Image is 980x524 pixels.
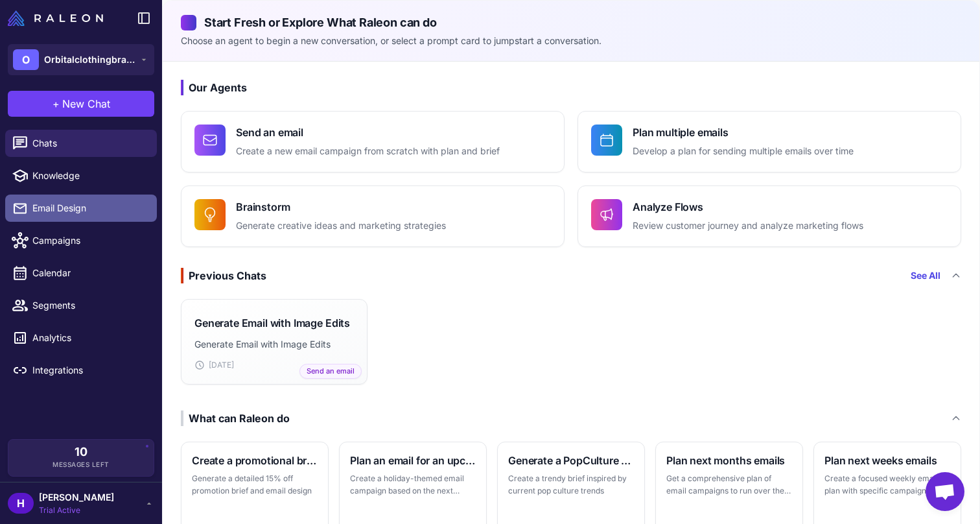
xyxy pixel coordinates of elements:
div: [DATE] [194,359,354,371]
h4: Analyze Flows [633,199,863,215]
a: Email Design [5,195,157,222]
p: Generate a detailed 15% off promotion brief and email design [192,472,318,497]
h4: Plan multiple emails [633,125,854,140]
p: Choose an agent to begin a new conversation, or select a prompt card to jumpstart a conversation. [181,34,961,48]
a: Calendar [5,259,157,287]
span: Analytics [32,331,146,345]
a: Segments [5,292,157,319]
button: Plan multiple emailsDevelop a plan for sending multiple emails over time [577,111,961,173]
a: Chats [5,130,157,157]
h3: Plan next weeks emails [824,453,950,468]
span: + [52,96,60,112]
span: Knowledge [32,169,146,183]
div: Open chat [926,472,964,511]
div: H [8,493,34,514]
p: Develop a plan for sending multiple emails over time [633,144,854,159]
span: Integrations [32,363,146,377]
span: Email Design [32,201,146,215]
span: Chats [32,136,146,150]
a: Integrations [5,357,157,384]
a: See All [911,268,940,283]
span: Campaigns [32,233,146,248]
h3: Our Agents [181,80,961,95]
span: 10 [75,446,87,458]
span: Calendar [32,266,146,280]
p: Create a trendy brief inspired by current pop culture trends [508,472,634,497]
h3: Create a promotional brief and email [192,453,318,468]
span: New Chat [62,96,110,112]
h3: Plan next months emails [666,453,792,468]
p: Create a holiday-themed email campaign based on the next major holiday [350,472,476,497]
p: Review customer journey and analyze marketing flows [633,219,863,233]
a: Campaigns [5,227,157,254]
div: O [13,49,39,70]
div: Previous Chats [181,268,266,283]
h3: Generate Email with Image Edits [194,315,350,331]
a: Knowledge [5,162,157,189]
p: Generate Email with Image Edits [194,337,354,351]
span: Trial Active [39,505,114,516]
button: Send an emailCreate a new email campaign from scratch with plan and brief [181,111,565,173]
span: Orbitalclothingbrand [44,53,135,67]
h4: Brainstorm [236,199,446,215]
img: Raleon Logo [8,10,103,26]
h4: Send an email [236,125,500,140]
span: Segments [32,298,146,313]
div: What can Raleon do [181,411,290,426]
button: +New Chat [8,91,154,117]
span: Send an email [299,364,362,379]
h3: Generate a PopCulture themed brief [508,453,634,468]
button: OOrbitalclothingbrand [8,44,154,75]
a: Analytics [5,324,157,351]
a: Raleon Logo [8,10,108,26]
span: [PERSON_NAME] [39,490,114,505]
p: Generate creative ideas and marketing strategies [236,219,446,233]
button: BrainstormGenerate creative ideas and marketing strategies [181,185,565,247]
span: Messages Left [52,460,110,470]
p: Get a comprehensive plan of email campaigns to run over the next month [666,472,792,497]
h3: Plan an email for an upcoming holiday [350,453,476,468]
h2: Start Fresh or Explore What Raleon can do [181,14,961,31]
button: Analyze FlowsReview customer journey and analyze marketing flows [577,185,961,247]
p: Create a focused weekly email plan with specific campaigns [824,472,950,497]
p: Create a new email campaign from scratch with plan and brief [236,144,500,159]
